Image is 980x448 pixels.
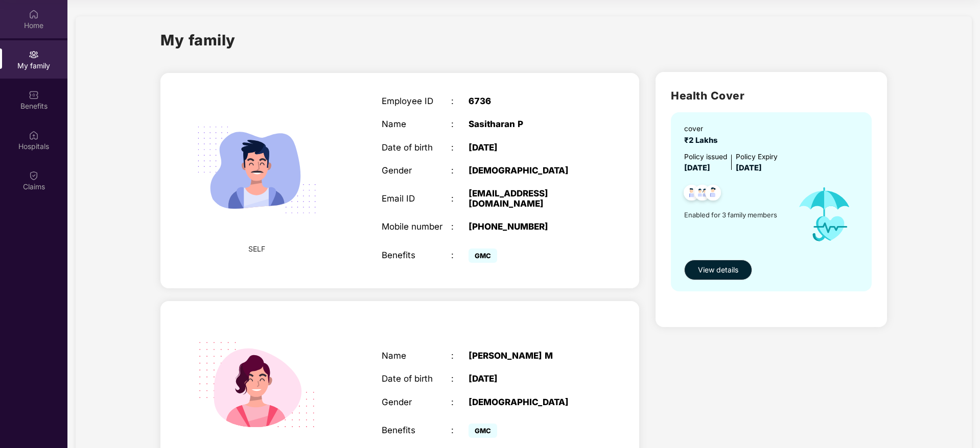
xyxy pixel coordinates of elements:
div: [DEMOGRAPHIC_DATA] [469,397,590,407]
img: svg+xml;base64,PHN2ZyB4bWxucz0iaHR0cDovL3d3dy53My5vcmcvMjAwMC9zdmciIHdpZHRoPSI0OC45NDMiIGhlaWdodD... [701,182,726,207]
h2: Health Cover [671,87,872,104]
div: Gender [382,397,451,407]
span: SELF [248,243,265,255]
div: [EMAIL_ADDRESS][DOMAIN_NAME] [469,188,590,209]
div: : [451,142,469,153]
img: svg+xml;base64,PHN2ZyB4bWxucz0iaHR0cDovL3d3dy53My5vcmcvMjAwMC9zdmciIHdpZHRoPSI0OC45NDMiIGhlaWdodD... [679,182,704,207]
img: svg+xml;base64,PHN2ZyBpZD0iQmVuZWZpdHMiIHhtbG5zPSJodHRwOi8vd3d3LnczLm9yZy8yMDAwL3N2ZyIgd2lkdGg9Ij... [29,90,39,100]
div: [DATE] [469,142,590,153]
div: : [451,193,469,204]
img: svg+xml;base64,PHN2ZyB3aWR0aD0iMjAiIGhlaWdodD0iMjAiIHZpZXdCb3g9IjAgMCAyMCAyMCIgZmlsbD0ibm9uZSIgeG... [29,49,39,60]
img: svg+xml;base64,PHN2ZyBpZD0iSG9zcGl0YWxzIiB4bWxucz0iaHR0cDovL3d3dy53My5vcmcvMjAwMC9zdmciIHdpZHRoPS... [29,130,39,140]
div: Email ID [382,193,451,204]
span: [DATE] [736,163,762,172]
div: Name [382,351,451,361]
div: cover [684,123,721,135]
div: [DEMOGRAPHIC_DATA] [469,165,590,176]
span: Enabled for 3 family members [684,210,787,220]
img: icon [787,175,862,255]
span: [DATE] [684,163,710,172]
div: Gender [382,165,451,176]
img: svg+xml;base64,PHN2ZyBpZD0iQ2xhaW0iIHhtbG5zPSJodHRwOi8vd3d3LnczLm9yZy8yMDAwL3N2ZyIgd2lkdGg9IjIwIi... [29,170,39,181]
div: : [451,425,469,435]
button: View details [684,260,752,280]
img: svg+xml;base64,PHN2ZyB4bWxucz0iaHR0cDovL3d3dy53My5vcmcvMjAwMC9zdmciIHdpZHRoPSIyMjQiIGhlaWdodD0iMT... [183,96,330,243]
img: svg+xml;base64,PHN2ZyBpZD0iSG9tZSIgeG1sbnM9Imh0dHA6Ly93d3cudzMub3JnLzIwMDAvc3ZnIiB3aWR0aD0iMjAiIG... [29,9,39,19]
div: [PHONE_NUMBER] [469,221,590,232]
div: : [451,250,469,260]
div: Policy Expiry [736,152,778,163]
span: View details [698,264,738,276]
div: : [451,221,469,232]
div: : [451,397,469,407]
div: 6736 [469,96,590,106]
div: Benefits [382,425,451,435]
div: : [451,374,469,384]
div: Mobile number [382,221,451,232]
span: GMC [469,424,497,438]
div: : [451,165,469,176]
span: GMC [469,248,497,263]
div: Sasitharan P [469,119,590,129]
img: svg+xml;base64,PHN2ZyB4bWxucz0iaHR0cDovL3d3dy53My5vcmcvMjAwMC9zdmciIHdpZHRoPSI0OC45MTUiIGhlaWdodD... [690,182,715,207]
div: : [451,96,469,106]
span: ₹2 Lakhs [684,136,721,145]
div: Name [382,119,451,129]
div: [PERSON_NAME] M [469,351,590,361]
div: [DATE] [469,374,590,384]
div: Employee ID [382,96,451,106]
h1: My family [160,29,236,52]
div: : [451,351,469,361]
div: Policy issued [684,152,727,163]
div: Benefits [382,250,451,260]
div: : [451,119,469,129]
div: Date of birth [382,142,451,153]
div: Date of birth [382,374,451,384]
